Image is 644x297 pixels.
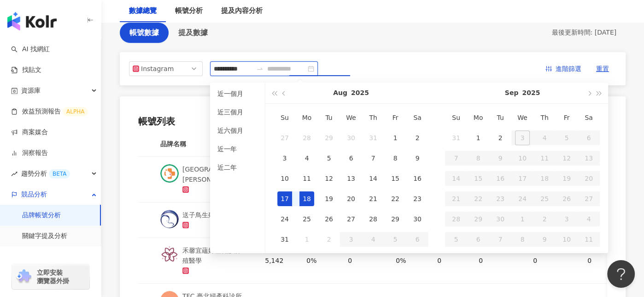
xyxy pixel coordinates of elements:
[318,189,340,209] td: 2025-08-19
[362,168,384,189] td: 2025-08-14
[11,65,41,75] a: 找貼文
[21,184,47,205] span: 競品分析
[274,128,296,148] td: 2025-07-27
[214,105,261,119] li: 近三個月
[160,245,250,276] a: KOL Avatar禾馨宜蘊婦產科診所 生殖醫學
[214,86,261,101] li: 近一個月
[467,107,489,128] th: Mo
[322,131,336,145] div: 29
[322,191,336,206] div: 19
[467,128,489,148] td: 2025-09-01
[160,210,250,230] a: KOL Avatar送子鳥生殖中心
[556,107,578,128] th: Fr
[7,12,57,30] img: logo
[344,171,358,186] div: 13
[318,148,340,168] td: 2025-08-05
[277,212,292,226] div: 24
[296,168,318,189] td: 2025-08-11
[384,148,406,168] td: 2025-08-08
[265,255,292,266] div: 5,142
[351,83,369,103] button: 2025
[296,148,318,168] td: 2025-08-04
[274,229,296,249] td: 2025-08-31
[410,171,425,186] div: 16
[11,128,48,137] a: 商案媒合
[533,255,573,266] div: 0
[296,229,318,249] td: 2025-09-01
[318,128,340,148] td: 2025-07-29
[522,83,540,103] button: 2025
[318,107,340,128] th: Tu
[49,169,70,178] div: BETA
[362,209,384,229] td: 2025-08-28
[296,128,318,148] td: 2025-07-28
[410,191,425,206] div: 23
[299,171,314,186] div: 11
[556,62,581,77] span: 進階篩選
[175,6,203,17] div: 帳號分析
[340,148,362,168] td: 2025-08-06
[388,151,403,166] div: 8
[296,107,318,128] th: Mo
[489,107,511,128] th: Tu
[256,65,263,72] span: to
[306,255,333,266] div: 0%
[388,131,403,145] div: 1
[538,61,589,76] button: 進階篩選
[340,189,362,209] td: 2025-08-20
[21,163,70,184] span: 趨勢分析
[340,168,362,189] td: 2025-08-13
[141,62,171,76] div: Instagram
[277,232,292,247] div: 31
[11,45,50,54] a: searchAI 找網紅
[160,139,243,149] span: 品牌名稱
[587,255,627,266] div: 0
[274,168,296,189] td: 2025-08-10
[277,171,292,186] div: 10
[410,131,425,145] div: 2
[15,269,33,284] img: chrome extension
[214,160,261,175] li: 近二年
[296,189,318,209] td: 2025-08-18
[322,151,336,166] div: 5
[406,209,428,229] td: 2025-08-30
[384,107,406,128] th: Fr
[406,168,428,189] td: 2025-08-16
[406,189,428,209] td: 2025-08-23
[366,212,381,226] div: 28
[120,23,169,43] button: 帳號數據
[589,61,616,76] button: 重置
[366,191,381,206] div: 21
[366,171,381,186] div: 14
[160,164,250,195] a: KOL Avatar[GEOGRAPHIC_DATA][PERSON_NAME]
[362,107,384,128] th: Th
[178,29,208,37] span: 提及數據
[169,23,217,43] button: 提及數據
[406,148,428,168] td: 2025-08-09
[388,171,403,186] div: 15
[277,151,292,166] div: 3
[362,148,384,168] td: 2025-08-07
[318,168,340,189] td: 2025-08-12
[182,245,250,266] div: 禾馨宜蘊婦產科診所 生殖醫學
[11,107,88,116] a: 效益預測報告ALPHA
[362,189,384,209] td: 2025-08-21
[396,255,422,266] div: 0%
[445,128,467,148] td: 2025-08-31
[299,232,314,247] div: 1
[160,210,179,228] img: KOL Avatar
[384,209,406,229] td: 2025-08-29
[362,128,384,148] td: 2025-07-31
[299,151,314,166] div: 4
[318,209,340,229] td: 2025-08-26
[277,191,292,206] div: 17
[299,131,314,145] div: 28
[493,131,508,145] div: 2
[11,171,18,177] span: rise
[274,107,296,128] th: Su
[22,232,67,241] a: 關鍵字提及分析
[607,260,635,288] iframe: Help Scout Beacon - Open
[437,255,464,266] div: 0
[479,255,518,266] div: 0
[318,229,340,249] td: 2025-09-02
